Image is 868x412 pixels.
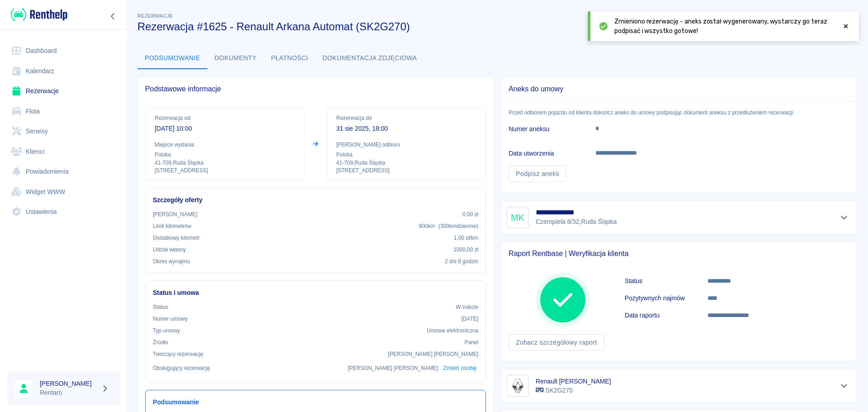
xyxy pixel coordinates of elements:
[336,151,476,159] p: Polska
[7,121,120,142] a: Serwisy
[445,257,478,265] p: 2 dni 8 godzin
[348,364,438,372] p: [PERSON_NAME] [PERSON_NAME]
[7,202,120,222] a: Ustawienia
[837,211,852,224] button: Pokaż szczegóły
[336,114,476,122] p: Rezerwacja do
[336,167,476,175] p: [STREET_ADDRESS]
[501,109,857,117] p: Przed odbiorem pojazdu od klienta dokończ aneks do umowy podpisując dokument aneksu z przedłużeni...
[509,85,849,94] span: Aneks do umowy
[155,159,295,167] p: 41-709 , Ruda Śląska
[336,124,476,133] p: 31 sie 2025, 18:00
[153,246,186,254] p: Udział własny
[137,13,173,19] span: Rezerwacje
[507,207,528,228] div: MK
[153,210,197,218] p: [PERSON_NAME]
[456,303,478,311] p: W trakcie
[153,327,180,335] p: Typ umowy
[153,234,200,242] p: Dodatkowy kilometr
[7,61,120,81] a: Kalendarz
[625,276,708,285] h6: Status
[509,334,604,351] a: Zobacz szczegółowy raport
[153,338,168,346] p: Żrodło
[137,20,774,33] h3: Rezerwacja #1625 - Renault Arkana Automat (SK2G270)
[7,7,67,22] a: Renthelp logo
[614,17,835,36] span: Zmieniono rezerwację - aneks został wygenerowany, wystarczy go teraz podpisać i wszystko gotowe!
[155,141,295,149] p: Miejsce wydania
[7,41,120,61] a: Dashboard
[625,311,708,320] h6: Data raportu
[453,246,478,254] p: 1000,00 zł
[153,398,478,407] h6: Podsumowanie
[316,47,425,69] button: Dokumentacja zdjęciowa
[40,388,98,398] p: Rentaro
[153,364,210,372] p: Obsługujący rezerwację
[7,142,120,162] a: Klienci
[509,377,527,395] img: Image
[153,303,168,311] p: Status
[461,315,478,323] p: [DATE]
[509,166,566,182] a: Podpisz aneks
[465,338,479,346] p: Panel
[153,315,188,323] p: Numer umowy
[155,124,295,133] p: [DATE] 10:00
[336,159,476,167] p: 41-709 , Ruda Śląska
[536,386,611,395] p: SK2G270
[7,101,120,122] a: Flota
[153,257,190,265] p: Okres wynajmu
[153,222,191,230] p: Limit kilometrów
[419,222,478,230] p: 900 km
[7,161,120,182] a: Powiadomienia
[336,141,476,149] p: [PERSON_NAME] odbioru
[509,249,849,258] span: Raport Rentbase | Weryfikacja klienta
[442,362,478,375] button: Zmień osobę
[137,47,208,69] button: Podsumowanie
[536,377,611,386] h6: Renault [PERSON_NAME]
[7,81,120,101] a: Rezerwacje
[439,223,478,229] span: ( 300 km dziennie )
[155,151,295,159] p: Polska
[40,379,98,388] h6: [PERSON_NAME]
[388,350,478,358] p: [PERSON_NAME] [PERSON_NAME]
[155,167,295,175] p: [STREET_ADDRESS]
[509,124,581,133] h6: Numer aneksu
[11,7,67,22] img: Renthelp logo
[454,234,478,242] p: 1,00 zł /km
[153,288,478,298] h6: Status i umowa
[625,294,708,303] h6: Pozytywnych najmów
[155,114,295,122] p: Rezerwacja od
[427,327,478,335] p: Umowa elektroniczna
[153,195,478,205] h6: Szczegóły oferty
[462,210,478,218] p: 0,00 zł
[264,47,316,69] button: Płatności
[536,217,618,227] p: Czempiela 8/32 , Ruda Śląska
[7,182,120,202] a: Widget WWW
[208,47,264,69] button: Dokumenty
[106,10,120,22] button: Zwiń nawigację
[153,350,203,358] p: Tworzący rezerwację
[145,85,486,94] span: Podstawowe informacje
[837,379,852,392] button: Pokaż szczegóły
[509,149,581,158] h6: Data utworzenia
